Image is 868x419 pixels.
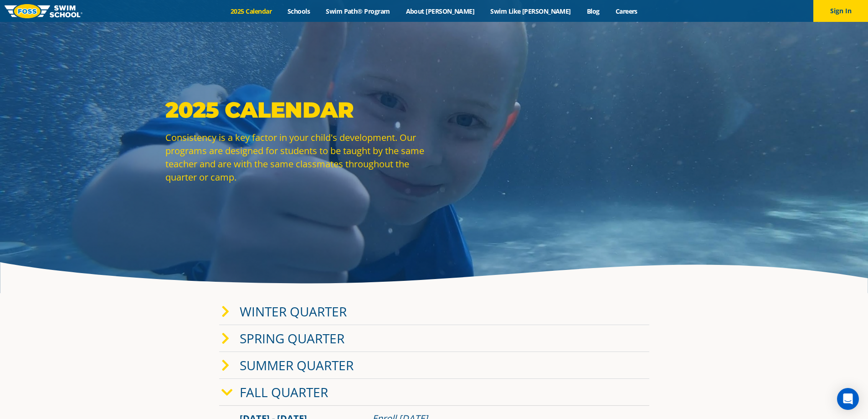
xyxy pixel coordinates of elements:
[5,4,82,18] img: FOSS Swim School Logo
[165,131,430,184] p: Consistency is a key factor in your child's development. Our programs are designed for students t...
[483,7,579,16] a: Swim Like [PERSON_NAME]
[318,7,398,16] a: Swim Path® Program
[398,7,483,16] a: About [PERSON_NAME]
[240,357,354,374] a: Summer Quarter
[165,97,354,123] strong: 2025 Calendar
[579,7,607,16] a: Blog
[280,7,318,16] a: Schools
[240,330,344,347] a: Spring Quarter
[607,7,645,16] a: Careers
[240,303,347,320] a: Winter Quarter
[837,388,859,410] div: Open Intercom Messenger
[240,383,328,401] a: Fall Quarter
[223,7,280,16] a: 2025 Calendar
